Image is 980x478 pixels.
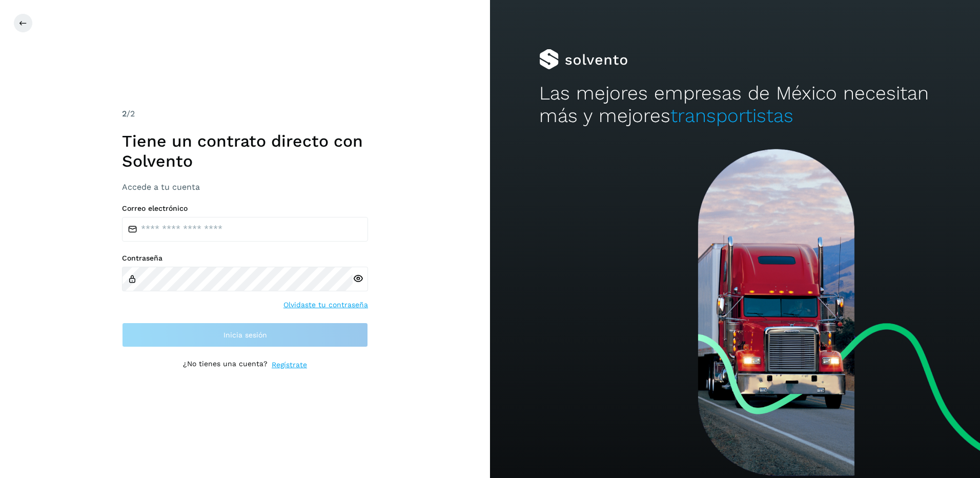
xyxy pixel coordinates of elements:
h1: Tiene un contrato directo con Solvento [122,131,368,171]
label: Contraseña [122,254,368,263]
span: 2 [122,109,127,118]
button: Inicia sesión [122,323,368,347]
p: ¿No tienes una cuenta? [183,360,268,370]
h3: Accede a tu cuenta [122,182,368,192]
a: Olvidaste tu contraseña [283,300,368,310]
a: Regístrate [272,360,307,370]
h2: Las mejores empresas de México necesitan más y mejores [539,82,931,128]
div: /2 [122,108,368,120]
span: transportistas [670,105,793,127]
span: Inicia sesión [223,331,267,338]
label: Correo electrónico [122,204,368,213]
